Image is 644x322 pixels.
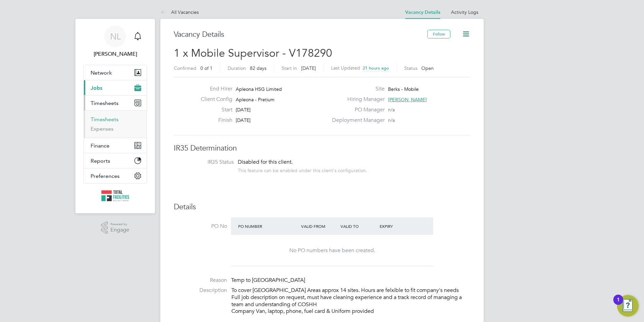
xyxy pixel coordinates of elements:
[174,223,227,230] label: PO No
[328,117,385,124] label: Deployment Manager
[174,287,227,294] label: Description
[236,107,251,113] span: [DATE]
[84,190,147,201] a: Go to home page
[110,221,129,227] span: Powered by
[363,65,389,71] span: 21 hours ago
[236,86,282,92] span: Apleona HSG Limited
[195,117,232,124] label: Finish
[238,166,367,173] div: This feature can be enabled under this client's configuration.
[250,65,266,71] span: 82 days
[195,85,232,92] label: End Hirer
[110,32,121,41] span: NL
[84,153,147,168] button: Reports
[404,65,417,71] label: Status
[174,47,332,60] span: 1 x Mobile Supervisor - V178290
[91,158,110,164] span: Reports
[160,9,199,15] a: All Vacancies
[617,300,620,308] div: 1
[238,159,293,165] span: Disabled for this client.
[84,80,147,95] button: Jobs
[299,220,339,232] div: Valid From
[200,65,213,71] span: 0 of 1
[236,117,251,123] span: [DATE]
[174,65,196,71] label: Confirmed
[174,202,470,212] h3: Details
[228,65,246,71] label: Duration
[378,220,417,232] div: Expiry
[91,100,119,106] span: Timesheets
[231,277,305,284] span: Temp to [GEOGRAPHIC_DATA]
[84,50,147,58] span: Nicola Lawrence
[236,97,275,103] span: Apleona - Pretium
[331,65,360,71] label: Last Updated
[328,96,385,103] label: Hiring Manager
[328,106,385,113] label: PO Manager
[388,86,419,92] span: Berks - Mobile
[388,107,395,113] span: n/a
[91,173,120,179] span: Preferences
[617,295,639,317] button: Open Resource Center, 1 new notification
[195,96,232,103] label: Client Config
[91,70,112,76] span: Network
[339,220,378,232] div: Valid To
[181,159,234,166] label: IR35 Status
[388,117,395,123] span: n/a
[75,19,155,213] nav: Main navigation
[91,116,119,123] a: Timesheets
[451,9,478,15] a: Activity Logs
[427,30,450,38] button: Follow
[231,287,470,315] p: To cover [GEOGRAPHIC_DATA] Areas approx 14 sites. Hours are felxible to fit company's needs Full ...
[84,65,147,80] button: Network
[91,85,102,91] span: Jobs
[174,143,470,153] h3: IR35 Determination
[91,126,114,132] a: Expenses
[101,190,129,201] img: tfrecruitment-logo-retina.png
[236,220,299,232] div: PO Number
[282,65,297,71] label: Start In
[174,30,427,39] h3: Vacancy Details
[101,221,130,234] a: Powered byEngage
[421,65,434,71] span: Open
[84,168,147,183] button: Preferences
[388,97,427,103] span: [PERSON_NAME]
[91,142,109,149] span: Finance
[301,65,316,71] span: [DATE]
[84,110,147,138] div: Timesheets
[84,138,147,153] button: Finance
[238,247,426,254] div: No PO numbers have been created.
[174,277,227,284] label: Reason
[195,106,232,113] label: Start
[84,96,147,110] button: Timesheets
[328,85,385,92] label: Site
[110,227,129,233] span: Engage
[405,9,440,15] a: Vacancy Details
[84,26,147,58] a: NL[PERSON_NAME]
